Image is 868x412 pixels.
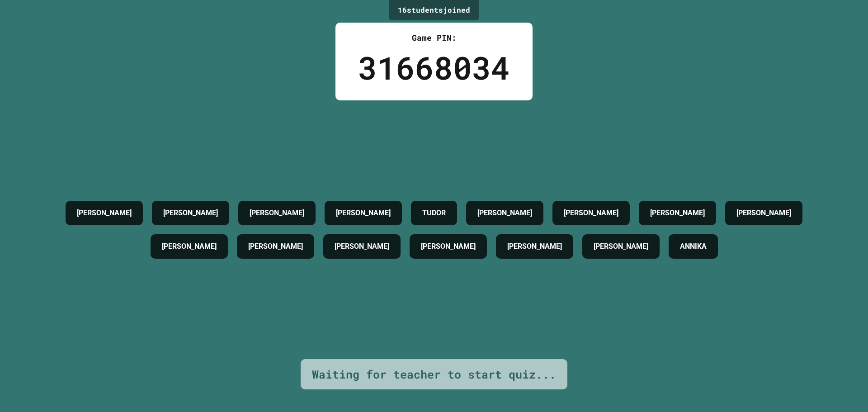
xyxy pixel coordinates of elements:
h4: [PERSON_NAME] [421,241,476,252]
h4: [PERSON_NAME] [564,208,618,218]
div: Game PIN: [358,32,510,44]
h4: [PERSON_NAME] [77,208,132,218]
h4: [PERSON_NAME] [477,208,532,218]
h4: [PERSON_NAME] [162,241,217,252]
h4: [PERSON_NAME] [250,208,304,218]
h4: [PERSON_NAME] [736,208,791,218]
h4: TUDOR [422,208,446,218]
h4: [PERSON_NAME] [507,241,562,252]
h4: ANNIKA [680,241,707,252]
h4: [PERSON_NAME] [650,208,705,218]
div: 31668034 [358,44,510,91]
h4: [PERSON_NAME] [336,208,391,218]
div: Waiting for teacher to start quiz... [312,366,556,383]
h4: [PERSON_NAME] [248,241,303,252]
h4: [PERSON_NAME] [163,208,218,218]
h4: [PERSON_NAME] [335,241,389,252]
h4: [PERSON_NAME] [594,241,648,252]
